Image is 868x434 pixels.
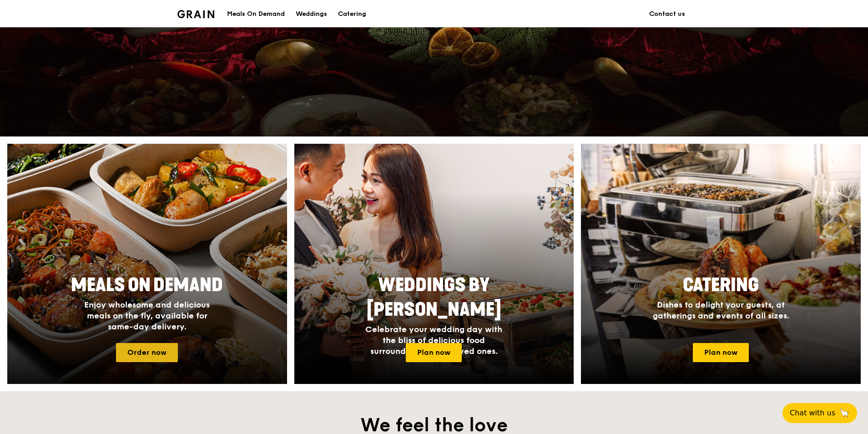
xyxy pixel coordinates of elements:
[296,0,327,28] div: Weddings
[839,408,850,419] span: 🦙
[644,0,691,28] a: Contact us
[683,274,759,296] span: Catering
[7,144,287,384] a: Meals On DemandEnjoy wholesome and delicious meals on the fly, available for same-day delivery.Or...
[406,343,462,362] a: Plan now
[338,0,366,28] div: Catering
[294,144,574,384] img: weddings-card.4f3003b8.jpg
[581,144,861,384] a: CateringDishes to delight your guests, at gatherings and events of all sizes.Plan now
[693,343,749,362] a: Plan now
[782,403,857,423] button: Chat with us🦙
[365,324,502,356] span: Celebrate your wedding day with the bliss of delicious food surrounded by your loved ones.
[294,144,574,384] a: Weddings by [PERSON_NAME]Celebrate your wedding day with the bliss of delicious food surrounded b...
[653,300,789,321] span: Dishes to delight your guests, at gatherings and events of all sizes.
[367,274,501,321] span: Weddings by [PERSON_NAME]
[290,0,333,28] a: Weddings
[227,0,285,28] div: Meals On Demand
[581,144,861,384] img: catering-card.e1cfaf3e.jpg
[790,408,835,419] span: Chat with us
[333,0,372,28] a: Catering
[71,274,223,296] span: Meals On Demand
[116,343,178,362] a: Order now
[177,10,214,18] img: Grain
[84,300,210,332] span: Enjoy wholesome and delicious meals on the fly, available for same-day delivery.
